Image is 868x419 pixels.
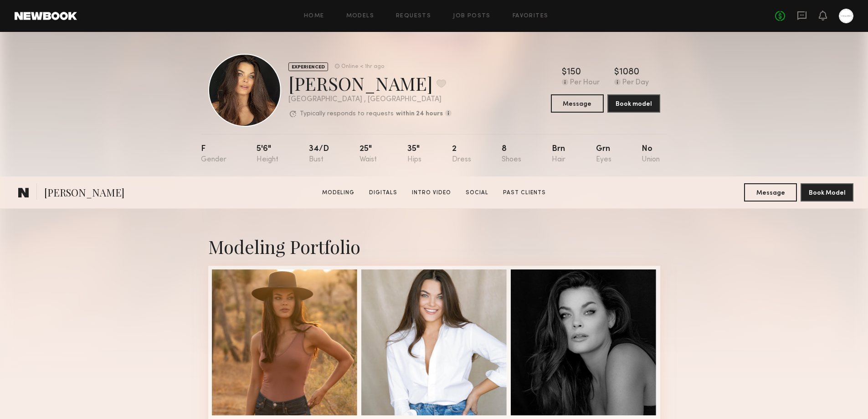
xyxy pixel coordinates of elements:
a: Past Clients [499,189,550,197]
div: Per Hour [570,79,600,87]
div: No [642,145,660,164]
div: 5'6" [257,145,278,164]
div: Brn [552,145,565,164]
a: Book Model [801,188,853,196]
button: Message [551,94,604,113]
div: 34/d [309,145,329,164]
span: [PERSON_NAME] [44,186,124,202]
div: 8 [502,145,521,164]
a: Modeling [318,189,358,197]
div: EXPERIENCED [288,62,328,71]
button: Message [744,183,797,202]
b: within 24 hours [396,111,443,117]
div: Online < 1hr ago [341,64,384,70]
div: Grn [596,145,611,164]
p: Typically responds to requests [300,111,394,117]
div: F [201,145,226,164]
button: Book model [607,94,660,113]
div: 150 [567,68,581,77]
div: [PERSON_NAME] [288,71,452,95]
div: $ [614,68,619,77]
div: 1080 [619,68,639,77]
div: $ [562,68,567,77]
div: Modeling Portfolio [208,234,660,259]
a: Home [304,13,324,19]
a: Job Posts [453,13,491,19]
a: Favorites [513,13,549,19]
div: [GEOGRAPHIC_DATA] , [GEOGRAPHIC_DATA] [288,96,452,103]
a: Models [346,13,374,19]
a: Requests [396,13,431,19]
div: 25" [360,145,377,164]
div: 2 [452,145,471,164]
div: Per Day [622,79,649,87]
a: Intro Video [408,189,455,197]
a: Digitals [365,189,401,197]
div: 35" [407,145,421,164]
a: Social [462,189,492,197]
button: Book Model [801,183,853,202]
